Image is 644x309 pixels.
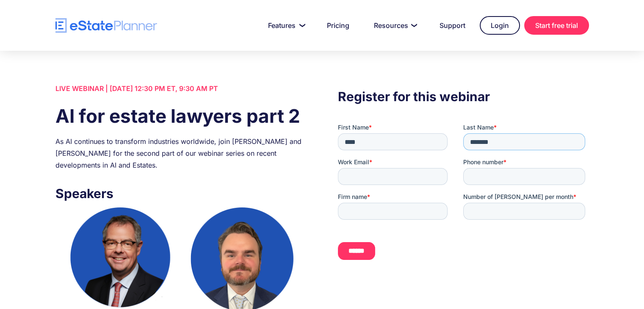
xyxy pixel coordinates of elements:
[364,17,425,34] a: Resources
[55,83,306,94] div: LIVE WEBINAR | [DATE] 12:30 PM ET, 9:30 AM PT
[55,135,306,171] div: As AI continues to transform industries worldwide, join [PERSON_NAME] and [PERSON_NAME] for the s...
[55,18,157,33] a: home
[429,17,475,34] a: Support
[338,87,589,106] h3: Register for this webinar
[524,16,589,35] a: Start free trial
[338,123,589,267] iframe: Form 0
[317,17,359,34] a: Pricing
[55,184,306,203] h3: Speakers
[480,16,520,35] a: Login
[258,17,312,34] a: Features
[55,103,306,129] h1: AI for estate lawyers part 2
